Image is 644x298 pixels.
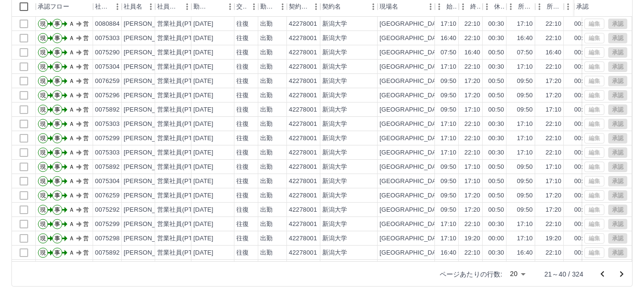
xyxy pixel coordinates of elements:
[193,62,213,72] div: [DATE]
[380,191,445,200] div: [GEOGRAPHIC_DATA]
[95,191,120,200] div: 0076259
[40,164,46,170] text: 現
[83,121,89,127] text: 営
[260,34,273,43] div: 出勤
[380,62,445,72] div: [GEOGRAPHIC_DATA]
[157,177,207,186] div: 営業社員(PT契約)
[193,148,213,157] div: [DATE]
[322,62,348,72] div: 新潟大学
[124,77,176,86] div: [PERSON_NAME]
[95,120,120,129] div: 0075303
[236,120,249,129] div: 往復
[69,92,74,99] text: Ａ
[322,148,348,157] div: 新潟大学
[40,135,46,142] text: 現
[54,35,60,41] text: 事
[441,91,456,100] div: 09:50
[193,177,213,186] div: [DATE]
[441,62,456,72] div: 17:10
[83,92,89,99] text: 営
[260,48,273,57] div: 出勤
[124,177,176,186] div: [PERSON_NAME]
[54,121,60,127] text: 事
[260,206,273,215] div: 出勤
[546,148,561,157] div: 22:10
[54,92,60,99] text: 事
[69,21,74,27] text: Ａ
[289,191,317,200] div: 42278001
[260,163,273,172] div: 出勤
[322,77,348,86] div: 新潟大学
[322,91,348,100] div: 新潟大学
[441,48,456,57] div: 07:50
[441,105,456,114] div: 09:50
[236,134,249,143] div: 往復
[54,63,60,70] text: 事
[465,105,480,114] div: 17:10
[69,121,74,127] text: Ａ
[517,120,533,129] div: 17:10
[441,163,456,172] div: 09:50
[260,105,273,114] div: 出勤
[260,77,273,86] div: 出勤
[322,20,348,29] div: 新潟大学
[124,20,176,29] div: [PERSON_NAME]
[380,177,445,186] div: [GEOGRAPHIC_DATA]
[157,134,207,143] div: 営業社員(PT契約)
[40,63,46,70] text: 現
[574,62,590,72] div: 00:30
[574,48,590,57] div: 00:50
[574,191,590,200] div: 00:50
[40,92,46,99] text: 現
[322,163,348,172] div: 新潟大学
[488,62,504,72] div: 00:30
[236,20,249,29] div: 往復
[546,120,561,129] div: 22:10
[546,91,561,100] div: 17:20
[260,62,273,72] div: 出勤
[54,49,60,56] text: 事
[289,48,317,57] div: 42278001
[441,120,456,129] div: 17:10
[69,164,74,170] text: Ａ
[322,206,348,215] div: 新潟大学
[193,20,213,29] div: [DATE]
[465,20,480,29] div: 22:10
[322,177,348,186] div: 新潟大学
[517,134,533,143] div: 17:10
[289,148,317,157] div: 42278001
[95,134,120,143] div: 0075299
[465,77,480,86] div: 17:20
[95,177,120,186] div: 0075304
[157,62,207,72] div: 営業社員(PT契約)
[157,105,207,114] div: 営業社員(PT契約)
[465,62,480,72] div: 22:10
[546,177,561,186] div: 17:10
[83,78,89,84] text: 営
[488,105,504,114] div: 00:50
[517,105,533,114] div: 09:50
[193,206,213,215] div: [DATE]
[465,34,480,43] div: 22:10
[40,149,46,156] text: 現
[289,62,317,72] div: 42278001
[83,21,89,27] text: 営
[441,148,456,157] div: 17:10
[236,191,249,200] div: 往復
[380,206,445,215] div: [GEOGRAPHIC_DATA]
[465,48,480,57] div: 16:40
[193,34,213,43] div: [DATE]
[193,134,213,143] div: [DATE]
[488,148,504,157] div: 00:30
[517,91,533,100] div: 09:50
[157,91,207,100] div: 営業社員(PT契約)
[465,148,480,157] div: 22:10
[193,77,213,86] div: [DATE]
[69,35,74,41] text: Ａ
[54,192,60,199] text: 事
[488,34,504,43] div: 00:30
[157,191,207,200] div: 営業社員(PT契約)
[40,49,46,56] text: 現
[506,267,529,281] div: 20
[322,48,348,57] div: 新潟大学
